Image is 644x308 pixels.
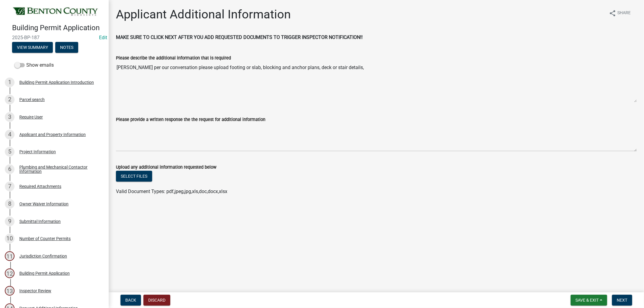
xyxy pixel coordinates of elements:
div: 13 [5,286,14,296]
div: 11 [5,251,14,261]
button: Back [120,295,141,306]
span: Back [125,298,136,303]
div: Project Information [19,150,56,154]
span: 2025-BP-187 [12,35,97,40]
div: Inspector Review [19,289,51,293]
h1: Applicant Additional Information [116,7,291,22]
div: 7 [5,182,14,191]
div: Jurisdiction Confirmation [19,254,67,258]
div: 12 [5,268,14,278]
button: shareShare [604,7,636,19]
div: 5 [5,147,14,157]
div: 3 [5,112,14,122]
div: Applicant and Property Information [19,132,86,137]
textarea: [PERSON_NAME] per our conversation please upload footing or slab, blocking and anchor plans, deck... [116,62,637,103]
div: 10 [5,234,14,243]
div: Owner Waiver Information [19,202,69,206]
div: 2 [5,95,14,104]
span: Share [617,10,631,17]
a: Edit [99,35,107,40]
label: Please provide a written response the the request for additional information [116,118,265,122]
div: 6 [5,164,14,174]
i: share [609,10,616,17]
img: Benton County, Minnesota [12,6,99,17]
div: 9 [5,217,14,226]
strong: MAKE SURE TO CLICK NEXT AFTER YOU ADD REQUESTED DOCUMENTS TO TRIGGER INSPECTOR NOTIFICATION!! [116,34,363,40]
button: View Summary [12,42,53,53]
div: 1 [5,78,14,87]
div: Building Permit Application Introduction [19,80,94,84]
button: Discard [143,295,170,306]
label: Upload any additional information requested below [116,165,216,170]
button: Save & Exit [571,295,607,306]
div: Plumbing and Mechanical Contactor Information [19,165,99,173]
span: Next [617,298,627,303]
div: Building Permit Application [19,271,70,275]
div: 4 [5,130,14,139]
div: Parcel search [19,97,45,102]
wm-modal-confirm: Edit Application Number [99,35,107,40]
h4: Building Permit Application [12,24,104,32]
div: 8 [5,199,14,209]
div: Number of Counter Permits [19,237,71,241]
button: Notes [55,42,78,53]
div: Required Attachments [19,184,61,189]
div: Submittal Information [19,219,61,224]
label: Show emails [14,62,54,69]
div: Require User [19,115,43,119]
span: Save & Exit [575,298,599,303]
wm-modal-confirm: Summary [12,45,53,50]
button: Select files [116,171,152,182]
wm-modal-confirm: Notes [55,45,78,50]
label: Please describe the additional information that is required [116,56,231,60]
button: Next [612,295,632,306]
span: Valid Document Types: pdf,jpeg,jpg,xls,doc,docx,xlsx [116,189,227,194]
